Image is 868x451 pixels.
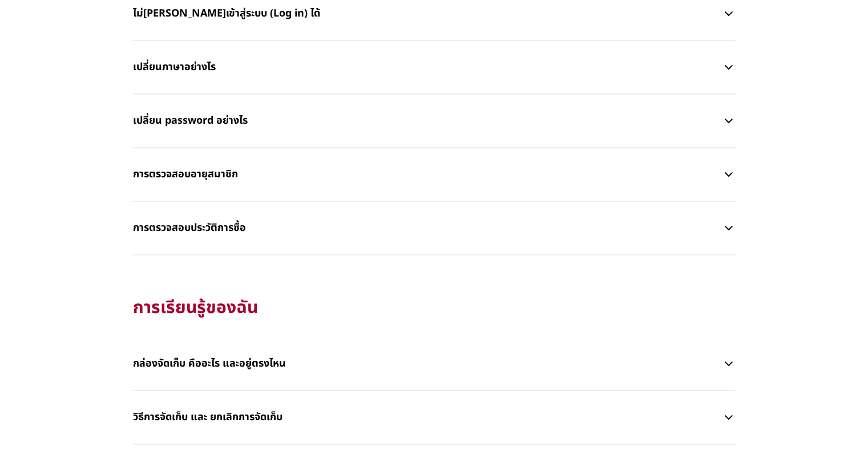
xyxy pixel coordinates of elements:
[133,157,736,192] button: การตรวจสอบอายุสมาชิก
[133,347,736,381] button: กล่องจัดเก็บ คืออะไร และอยู่ตรงไหน
[133,211,736,245] button: การตรวจสอบประวัติการซื้อ
[133,347,722,381] p: กล่องจัดเก็บ คืออะไร และอยู่ตรงไหน
[133,211,722,245] p: การตรวจสอบประวัติการซื้อ
[133,104,736,138] button: เปลี่ยน password อย่างไร
[133,50,736,84] button: เปลี่ยนภาษาอย่างไร
[133,104,722,138] p: เปลี่ยน password อย่างไร
[133,400,722,434] p: วิธีการจัดเก็บ และ ยกเลิกการจัดเก็บ
[133,157,722,192] p: การตรวจสอบอายุสมาชิก
[133,400,736,434] button: วิธีการจัดเก็บ และ ยกเลิกการจัดเก็บ
[133,50,722,84] p: เปลี่ยนภาษาอย่างไร
[133,296,736,319] p: การเรียนรู้ของฉัน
